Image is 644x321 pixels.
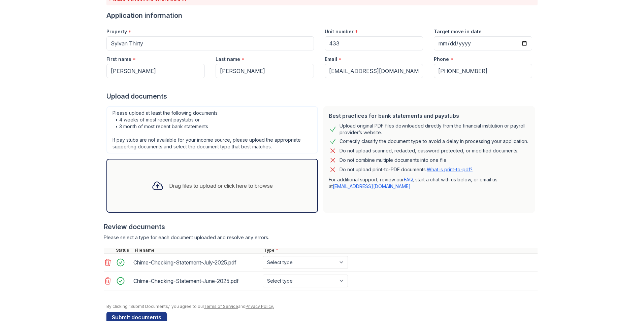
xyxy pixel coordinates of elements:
[216,56,240,63] label: Last name
[115,248,133,253] div: Status
[329,112,529,120] div: Best practices for bank statements and paystubs
[106,106,318,153] div: Please upload at least the following documents: • 4 weeks of most recent paystubs or • 3 month of...
[133,257,260,268] div: Chime-Checking-Statement-July-2025.pdf
[427,167,473,172] a: What is print-to-pdf?
[325,28,354,35] label: Unit number
[340,137,528,145] div: Correctly classify the document type to avoid a delay in processing your application.
[434,28,482,35] label: Target move in date
[106,56,131,63] label: First name
[340,156,448,164] div: Do not combine multiple documents into one file.
[329,176,529,190] p: For additional support, review our , start a chat with us below, or email us at
[106,28,127,35] label: Property
[169,182,273,190] div: Drag files to upload or click here to browse
[263,248,538,253] div: Type
[340,122,529,136] div: Upload original PDF files downloaded directly from the financial institution or payroll provider’...
[246,304,274,309] a: Privacy Policy.
[404,177,413,182] a: FAQ
[133,248,263,253] div: Filename
[106,304,538,309] div: By clicking "Submit Documents," you agree to our and
[106,92,538,101] div: Upload documents
[133,276,260,286] div: Chime-Checking-Statement-June-2025.pdf
[340,147,518,155] div: Do not upload scanned, redacted, password protected, or modified documents.
[204,304,238,309] a: Terms of Service
[434,56,449,63] label: Phone
[104,234,538,241] div: Please select a type for each document uploaded and resolve any errors.
[325,56,337,63] label: Email
[340,166,473,173] p: Do not upload print-to-PDF documents.
[104,222,538,231] div: Review documents
[106,11,538,20] div: Application information
[333,183,411,189] a: [EMAIL_ADDRESS][DOMAIN_NAME]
